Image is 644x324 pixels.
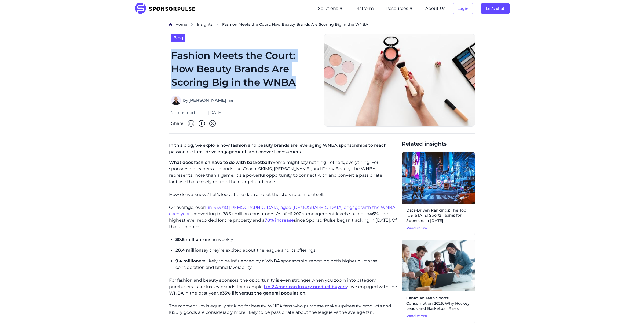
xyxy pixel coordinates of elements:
span: Read more [406,226,470,231]
a: Let's chat [481,6,510,11]
span: 20.4 million [175,248,202,253]
span: Share [171,120,184,127]
p: How do we know? Let’s look at the data and let the story speak for itself. [169,191,397,198]
p: In this blog, we explore how fashion and beauty brands are leveraging WNBA sponsorships to reach ... [169,140,397,159]
a: Follow on LinkedIn [229,98,234,103]
h1: Fashion Meets the Court: How Beauty Brands Are Scoring Big in the WNBA [171,49,318,89]
img: Getty images courtesy of Unsplash [402,240,475,291]
iframe: Chat Widget [617,298,644,324]
p: The momentum is equally striking for beauty. WNBA fans who purchase make-up/beauty products and l... [169,303,397,316]
a: 70% increase [265,218,294,223]
span: Home [175,22,187,27]
a: Insights [197,22,213,27]
span: 9.4 million [175,258,199,263]
img: SponsorPulse [134,3,199,14]
span: by [183,97,226,104]
span: Related insights [402,140,475,148]
span: Read more [406,314,470,319]
p: tune in weekly [175,236,397,243]
img: Home [169,23,172,26]
a: Home [175,22,187,27]
a: About Us [425,6,445,11]
p: On average, over - converting to 78.5+ million consumers. As of H1 2024, engagement levels soared... [169,204,397,230]
span: Insights [197,22,213,27]
span: 35% lift versus the general population [222,291,305,296]
button: Login [452,3,474,14]
img: chevron right [191,23,194,26]
a: Canadian Teen Sports Consumption 2026: Why Hockey Leads and Basketball RisesRead more [402,240,475,323]
button: About Us [425,5,445,12]
span: Data-Driven Rankings: The Top [US_STATE] Sports Teams for Sponsors in [DATE] [406,208,470,224]
span: 30.6 million [175,237,201,242]
p: Some might say nothing - others, everything. For sponsorship leaders at brands like Coach, SKIMS,... [169,159,397,185]
button: Solutions [318,5,343,12]
span: [DATE] [208,110,222,116]
img: Twitter [209,120,216,127]
span: Canadian Teen Sports Consumption 2026: Why Hockey Leads and Basketball Rises [406,296,470,311]
strong: [PERSON_NAME] [188,98,226,103]
p: For fashion and beauty sponsors, the opportunity is even stronger when you zoom into category pur... [169,277,397,296]
img: Photo by Andreas Niendorf courtesy of Unsplash [402,152,475,204]
a: Blog [171,34,185,42]
span: What does fashion have to do with basketball? [169,160,273,165]
img: Facebook [199,120,205,127]
p: are likely to be influenced by a WNBA sponsorship, reporting both higher purchase consideration a... [175,258,397,271]
button: Platform [355,5,374,12]
span: Fashion Meets the Court: How Beauty Brands Are Scoring Big in the WNBA [222,22,368,27]
a: 1-in-3 (37%) [DEMOGRAPHIC_DATA] aged [DEMOGRAPHIC_DATA] engage with the WNBA each year [169,205,395,216]
button: Let's chat [481,3,510,14]
a: 1 in 2 American luxury product buyers [264,284,347,289]
img: Linkedin [188,120,194,127]
img: chevron right [216,23,219,26]
a: Platform [355,6,374,11]
img: Eddy Sidani [171,96,181,105]
button: Resources [386,5,414,12]
span: 2 mins read [171,110,195,116]
a: Login [452,6,474,11]
a: Data-Driven Rankings: The Top [US_STATE] Sports Teams for Sponsors in [DATE]Read more [402,152,475,235]
p: say they’re excited about the league and its offerings [175,247,397,254]
span: 46% [369,211,379,216]
img: Image by Curated Lifestyle courtesy of Unsplash [324,34,475,127]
